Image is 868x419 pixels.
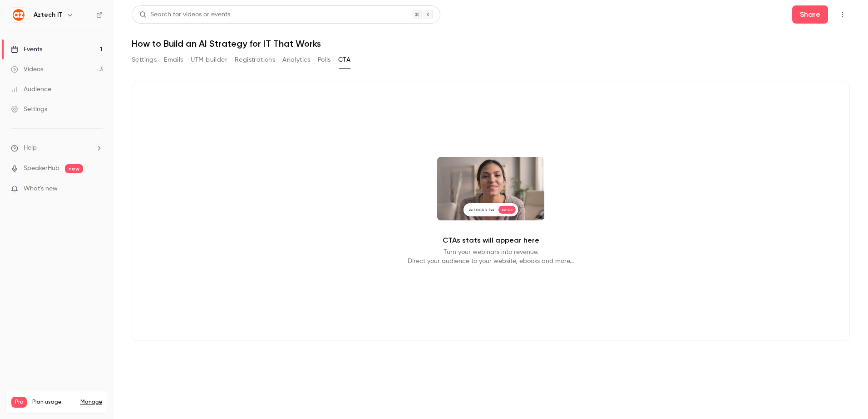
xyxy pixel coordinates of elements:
span: Plan usage [32,399,75,406]
div: Events [11,45,42,54]
button: Registrations [235,53,275,67]
button: UTM builder [191,53,227,67]
p: CTAs stats will appear here [443,235,539,246]
div: Videos [11,65,43,74]
p: Turn your webinars into revenue. Direct your audience to your website, ebooks and more... [408,248,574,266]
h1: How to Build an AI Strategy for IT That Works [132,38,850,49]
button: Polls [318,53,331,67]
button: CTA [338,53,350,67]
span: What's new [24,184,58,194]
div: Search for videos or events [139,10,230,19]
div: Audience [11,85,51,94]
span: Help [24,143,37,153]
span: Pro [11,397,27,408]
button: Emails [164,53,183,67]
a: SpeakerHub [24,164,59,173]
button: Analytics [282,53,311,67]
button: Share [792,5,828,24]
li: help-dropdown-opener [11,143,103,153]
a: Manage [80,399,102,406]
h6: Aztech IT [34,10,63,19]
button: Settings [132,53,157,67]
img: Aztech IT [11,8,26,22]
span: new [65,164,83,173]
div: Settings [11,105,47,114]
